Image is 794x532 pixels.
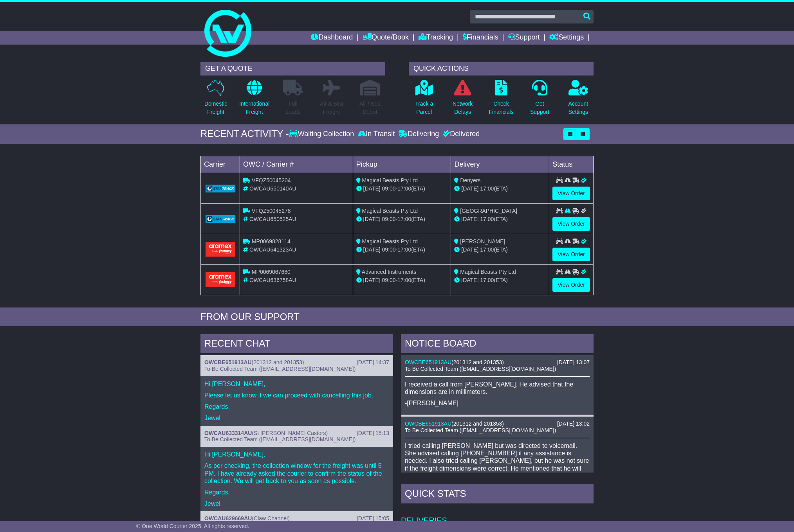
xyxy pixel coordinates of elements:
span: Magical Beasts Pty Ltd [362,238,418,244]
span: [DATE] [363,216,381,222]
div: ( ) [204,430,389,437]
span: Magical Beasts Pty Ltd [362,177,418,183]
div: ( ) [204,515,389,522]
div: [DATE] 15:13 [357,430,389,437]
a: Tracking [419,31,453,45]
td: Status [549,156,594,173]
div: - (ETA) [356,276,448,284]
td: Delivery [451,156,549,173]
p: Jewel [204,500,389,507]
a: OWCAU629669AU [204,515,252,521]
span: Advanced Instruments [362,269,416,275]
span: VFQZ50045204 [252,177,291,183]
div: - (ETA) [356,215,448,223]
span: [PERSON_NAME] [460,238,505,244]
span: [DATE] [461,246,478,253]
span: 17:00 [397,246,411,253]
div: FROM OUR SUPPORT [200,311,594,323]
img: Aramex.png [206,242,235,256]
p: Hi [PERSON_NAME], [204,451,389,458]
a: OWCBE651913AU [405,421,451,427]
p: Get Support [530,100,549,116]
p: International Freight [239,100,269,116]
img: GetCarrierServiceLogo [206,215,235,223]
span: OWCAU650525AU [249,216,296,222]
span: 17:00 [480,185,494,192]
a: Quote/Book [363,31,409,45]
span: 17:00 [397,277,411,283]
span: OWCAU650140AU [249,185,296,192]
span: To Be Collected Team ([EMAIL_ADDRESS][DOMAIN_NAME]) [405,427,556,433]
span: VFQZ50045278 [252,208,291,214]
span: [DATE] [461,185,478,192]
p: -[PERSON_NAME] [405,399,590,407]
p: As per checking, the collection window for the freight was until 5 PM. I have already asked the c... [204,462,389,485]
span: To Be Collected Team ([EMAIL_ADDRESS][DOMAIN_NAME]) [204,366,355,372]
a: Financials [463,31,498,45]
a: View Order [552,187,590,200]
a: Settings [549,31,584,45]
div: RECENT ACTIVITY - [200,128,289,140]
div: Waiting Collection [289,130,356,138]
span: 17:00 [397,185,411,192]
span: 201312 and 201353 [453,421,502,427]
a: CheckFinancials [489,79,514,120]
a: OWCBE651913AU [405,359,451,365]
span: [GEOGRAPHIC_DATA] [460,208,517,214]
span: 17:00 [397,216,411,222]
div: - (ETA) [356,185,448,193]
p: I received a call from [PERSON_NAME]. He advised that the dimensions are in millimeters. [405,381,590,395]
div: Delivered [441,130,480,138]
span: 201312 and 201353 [453,359,502,365]
a: AccountSettings [568,79,589,120]
p: Track a Parcel [415,100,433,116]
span: [DATE] [363,185,381,192]
div: [DATE] 15:05 [357,515,389,522]
span: OWCAU641323AU [249,246,296,253]
p: Air & Sea Freight [320,100,343,116]
div: ( ) [204,359,389,366]
div: Quick Stats [401,484,594,505]
div: In Transit [356,130,397,138]
img: GetCarrierServiceLogo [206,185,235,192]
a: Track aParcel [415,79,433,120]
a: View Order [552,248,590,261]
span: Magical Beasts Pty Ltd [460,269,516,275]
div: (ETA) [454,276,546,284]
span: MP0069828114 [252,238,291,244]
div: [DATE] 13:02 [557,421,590,427]
td: Deliveries [401,505,594,525]
img: Aramex.png [206,272,235,287]
td: OWC / Carrier # [240,156,353,173]
span: 17:00 [480,277,494,283]
div: QUICK ACTIONS [409,62,594,75]
a: OWCBE651913AU [204,359,252,365]
span: 17:00 [480,246,494,253]
div: GET A QUOTE [200,62,385,75]
span: [DATE] [363,246,381,253]
p: Network Delays [453,100,473,116]
p: Regards, [204,489,389,496]
div: (ETA) [454,215,546,223]
span: 09:00 [382,216,396,222]
p: I tried calling [PERSON_NAME] but was directed to voicemail. She advised calling [PHONE_NUMBER] i... [405,442,590,480]
div: ( ) [405,359,590,366]
div: Delivering [397,130,441,138]
span: [DATE] [461,277,478,283]
p: Please let us know if we can proceed with cancelling this job. [204,392,389,399]
span: To Be Collected Team ([EMAIL_ADDRESS][DOMAIN_NAME]) [204,436,355,442]
a: GetSupport [530,79,550,120]
p: Full Loads [283,100,303,116]
div: RECENT CHAT [200,334,393,355]
p: Account Settings [568,100,588,116]
span: Claw Channel [254,515,288,521]
span: 201312 and 201353 [253,359,302,365]
div: [DATE] 13:07 [557,359,590,366]
p: Regards, [204,403,389,410]
span: St [PERSON_NAME] Castors [254,430,326,436]
span: [DATE] [363,277,381,283]
span: Denyers [460,177,480,183]
span: MP0069067680 [252,269,291,275]
span: 09:00 [382,277,396,283]
p: Domestic Freight [204,100,227,116]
